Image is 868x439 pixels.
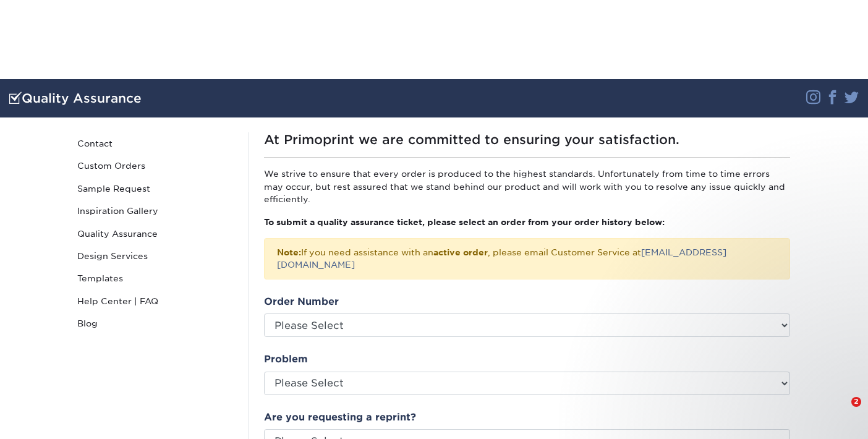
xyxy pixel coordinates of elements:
[264,238,790,279] div: If you need assistance with an , please email Customer Service at
[72,245,239,267] a: Design Services
[433,247,488,257] b: active order
[264,132,790,147] h1: At Primoprint we are committed to ensuring your satisfaction.
[826,397,856,427] iframe: Intercom live chat
[277,247,301,257] strong: Note:
[72,155,239,177] a: Custom Orders
[264,296,339,307] strong: Order Number
[72,290,239,312] a: Help Center | FAQ
[264,217,665,227] strong: To submit a quality assurance ticket, please select an order from your order history below:
[72,200,239,222] a: Inspiration Gallery
[264,411,416,423] strong: Are you requesting a reprint?
[264,353,308,365] strong: Problem
[72,223,239,245] a: Quality Assurance
[72,177,239,200] a: Sample Request
[72,132,239,155] a: Contact
[264,168,790,205] p: We strive to ensure that every order is produced to the highest standards. Unfortunately from tim...
[851,397,861,407] span: 2
[72,267,239,289] a: Templates
[72,312,239,335] a: Blog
